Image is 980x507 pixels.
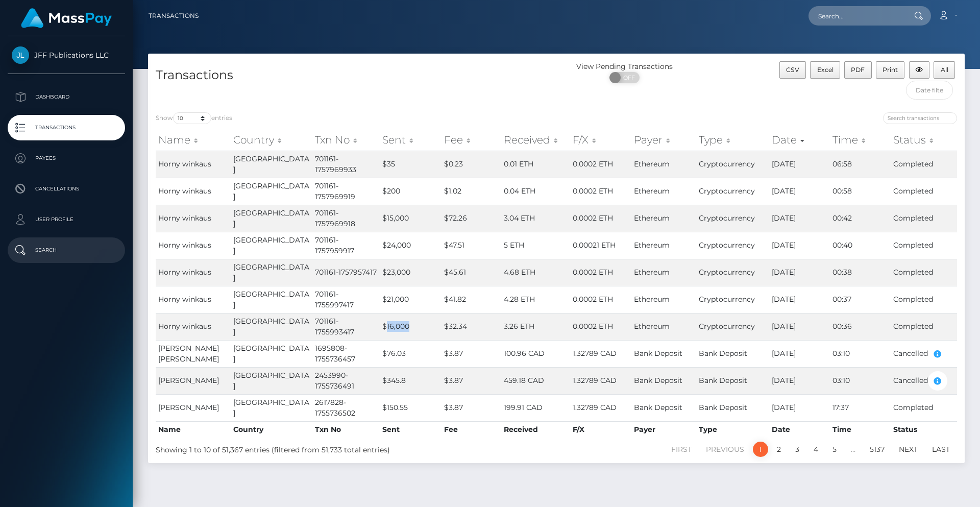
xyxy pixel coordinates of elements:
[634,268,670,277] span: Ethereum
[570,286,631,313] td: 0.0002 ETH
[570,130,631,150] th: F/X: activate to sort column ascending
[501,367,571,394] td: 459.18 CAD
[615,72,641,83] span: OFF
[312,394,380,421] td: 2617828-1755736502
[810,61,840,79] button: Excel
[312,130,380,150] th: Txn No: activate to sort column ascending
[442,421,501,438] th: Fee
[696,232,770,259] td: Cryptocurrency
[570,205,631,232] td: 0.0002 ETH
[891,340,957,367] td: Cancelled
[864,442,890,457] a: 5137
[501,259,571,286] td: 4.68 ETH
[501,394,571,421] td: 199.91 CAD
[769,178,829,205] td: [DATE]
[830,130,891,150] th: Time: activate to sort column ascending
[442,259,501,286] td: $45.61
[556,61,693,72] div: View Pending Transactions
[696,340,770,367] td: Bank Deposit
[501,151,571,178] td: 0.01 ETH
[827,442,842,457] a: 5
[883,112,957,124] input: Search transactions
[158,268,211,277] span: Horny winkaus
[442,205,501,232] td: $72.26
[934,61,955,79] button: All
[891,130,957,150] th: Status: activate to sort column ascending
[634,186,670,196] span: Ethereum
[634,159,670,168] span: Ethereum
[830,313,891,340] td: 00:36
[8,146,125,171] a: Payees
[634,295,670,304] span: Ethereum
[790,442,805,457] a: 3
[876,61,905,79] button: Print
[8,51,125,60] span: JFF Publications LLC
[12,212,121,227] p: User Profile
[570,340,631,367] td: 1.32789 CAD
[156,421,231,438] th: Name
[442,313,501,340] td: $32.34
[12,243,121,258] p: Search
[442,232,501,259] td: $47.51
[380,313,442,340] td: $16,000
[696,151,770,178] td: Cryptocurrency
[12,151,121,166] p: Payees
[696,367,770,394] td: Bank Deposit
[769,367,829,394] td: [DATE]
[830,394,891,421] td: 17:37
[231,130,312,150] th: Country: activate to sort column ascending
[696,259,770,286] td: Cryptocurrency
[786,66,799,74] span: CSV
[442,340,501,367] td: $3.87
[769,205,829,232] td: [DATE]
[156,66,549,84] h4: Transactions
[769,130,829,150] th: Date: activate to sort column ascending
[312,151,380,178] td: 701161-1757969933
[830,178,891,205] td: 00:58
[501,130,571,150] th: Received: activate to sort column ascending
[570,151,631,178] td: 0.0002 ETH
[442,394,501,421] td: $3.87
[158,403,219,412] span: [PERSON_NAME]
[570,178,631,205] td: 0.0002 ETH
[941,66,948,74] span: All
[158,240,211,250] span: Horny winkaus
[380,394,442,421] td: $150.55
[8,176,125,202] a: Cancellations
[380,340,442,367] td: $76.03
[231,286,312,313] td: [GEOGRAPHIC_DATA]
[12,120,121,135] p: Transactions
[696,286,770,313] td: Cryptocurrency
[830,367,891,394] td: 03:10
[501,421,571,438] th: Received
[12,46,29,64] img: JFF Publications LLC
[231,367,312,394] td: [GEOGRAPHIC_DATA]
[312,313,380,340] td: 701161-1755993417
[312,340,380,367] td: 1695808-1755736457
[634,240,670,250] span: Ethereum
[312,178,380,205] td: 701161-1757969919
[779,61,806,79] button: CSV
[380,259,442,286] td: $23,000
[570,421,631,438] th: F/X
[570,259,631,286] td: 0.0002 ETH
[631,421,696,438] th: Payer
[570,394,631,421] td: 1.32789 CAD
[501,232,571,259] td: 5 ETH
[21,8,112,28] img: MassPay Logo
[156,112,232,124] label: Show entries
[501,205,571,232] td: 3.04 ETH
[312,232,380,259] td: 701161-1757959917
[231,340,312,367] td: [GEOGRAPHIC_DATA]
[8,84,125,110] a: Dashboard
[891,421,957,438] th: Status
[8,207,125,232] a: User Profile
[769,259,829,286] td: [DATE]
[231,232,312,259] td: [GEOGRAPHIC_DATA]
[380,421,442,438] th: Sent
[891,151,957,178] td: Completed
[830,421,891,438] th: Time
[753,442,768,457] a: 1
[634,376,682,385] span: Bank Deposit
[501,340,571,367] td: 100.96 CAD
